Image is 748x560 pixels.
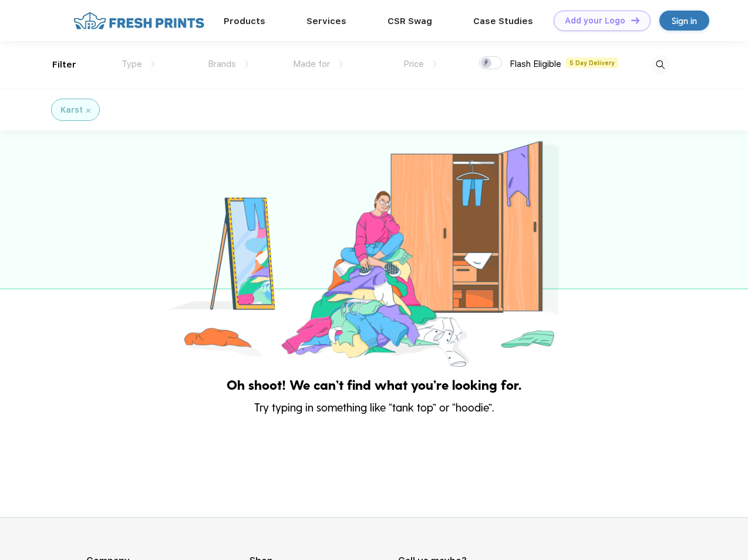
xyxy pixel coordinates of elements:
div: Sign in [672,14,697,28]
span: 5 Day Delivery [566,58,618,68]
a: Products [224,16,265,26]
a: Services [306,16,346,26]
span: Flash Eligible [510,59,561,69]
span: Type [122,59,142,69]
a: CSR Swag [388,16,432,26]
img: desktop_search.svg [651,55,670,75]
div: Filter [52,58,76,72]
a: Sign in [659,11,709,31]
div: Karst [60,104,83,116]
span: Brands [208,59,236,69]
img: filter_cancel.svg [86,109,90,113]
img: dropdown.png [433,60,437,68]
img: DT [631,17,639,23]
img: fo%20logo%202.webp [70,11,208,31]
span: Made for [293,59,330,69]
span: Price [403,59,424,69]
img: dropdown.png [339,60,343,68]
img: dropdown.png [245,60,249,68]
div: Add your Logo [565,16,625,26]
img: dropdown.png [151,60,155,68]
